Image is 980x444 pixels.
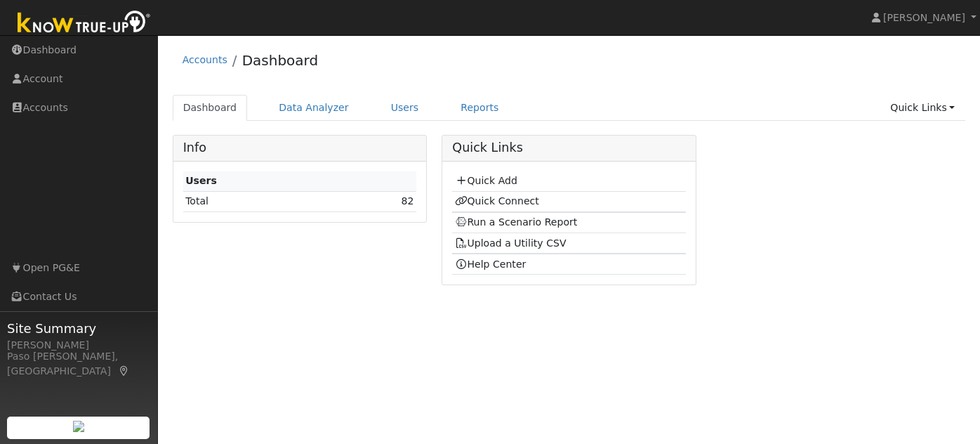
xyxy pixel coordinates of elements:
[880,95,965,121] a: Quick Links
[450,95,509,121] a: Reports
[883,12,965,23] span: [PERSON_NAME]
[7,349,150,379] div: Paso [PERSON_NAME], [GEOGRAPHIC_DATA]
[268,95,359,121] a: Data Analyzer
[7,338,150,353] div: [PERSON_NAME]
[242,52,319,69] a: Dashboard
[7,319,150,338] span: Site Summary
[183,54,227,65] a: Accounts
[73,421,84,432] img: retrieve
[380,95,430,121] a: Users
[11,8,158,39] img: Know True-Up
[173,95,248,121] a: Dashboard
[118,365,131,377] a: Map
